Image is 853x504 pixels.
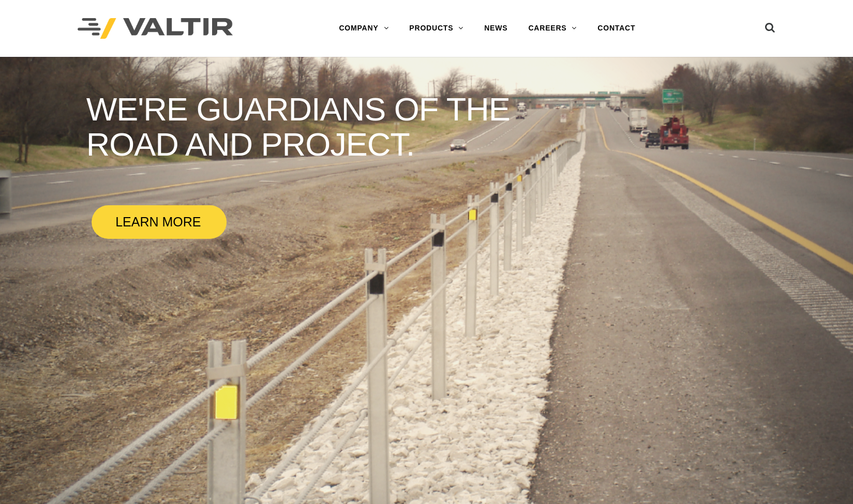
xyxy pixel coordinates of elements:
img: Valtir [78,18,233,39]
a: CONTACT [587,18,646,39]
rs-layer: WE'RE guardians of the road and project. [86,91,544,175]
a: COMPANY [328,18,399,39]
a: PRODUCTS [399,18,474,39]
a: NEWS [474,18,518,39]
a: LEARN MORE [92,205,227,239]
a: CAREERS [518,18,587,39]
